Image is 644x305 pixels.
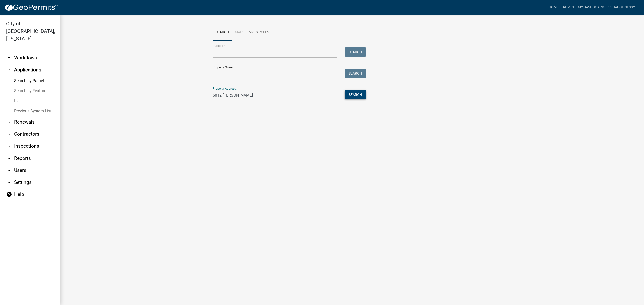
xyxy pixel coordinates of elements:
i: arrow_drop_down [6,55,12,61]
a: My Parcels [246,25,272,41]
button: Search [345,69,366,78]
i: arrow_drop_down [6,167,12,173]
a: sshaughnessy [606,3,640,12]
a: Search [213,25,232,41]
i: help [6,191,12,197]
a: My Dashboard [576,3,606,12]
i: arrow_drop_down [6,119,12,125]
i: arrow_drop_down [6,155,12,161]
button: Search [345,47,366,57]
i: arrow_drop_up [6,67,12,73]
a: Home [547,3,561,12]
i: arrow_drop_down [6,131,12,137]
i: arrow_drop_down [6,179,12,185]
a: Admin [561,3,576,12]
button: Search [345,90,366,99]
i: arrow_drop_down [6,143,12,149]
